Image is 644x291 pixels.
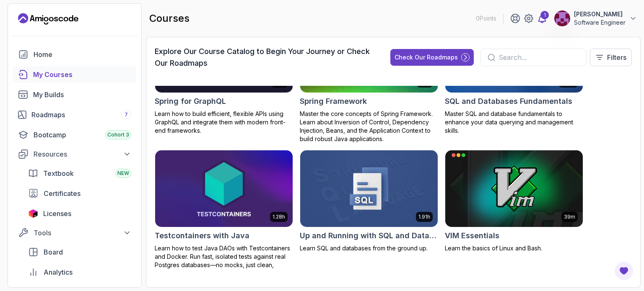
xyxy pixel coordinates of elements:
[13,66,136,83] a: courses
[44,267,73,277] span: Analytics
[300,110,438,143] p: Master the core concepts of Spring Framework. Learn about Inversion of Control, Dependency Inject...
[13,86,136,103] a: builds
[155,244,293,278] p: Learn how to test Java DAOs with Testcontainers and Docker. Run fast, isolated tests against real...
[273,214,285,220] p: 1.28h
[540,11,549,19] div: 1
[34,49,131,59] div: Home
[34,149,131,159] div: Resources
[23,264,136,281] a: analytics
[300,244,438,252] p: Learn SQL and databases from the ground up.
[13,147,136,162] button: Resources
[155,230,249,242] h2: Testcontainers with Java
[13,46,136,63] a: home
[300,150,438,227] img: Up and Running with SQL and Databases card
[537,13,547,23] a: 1
[445,95,572,107] h2: SQL and Databases Fundamentals
[614,261,634,281] button: Open Feedback Button
[18,12,78,26] a: Landing page
[395,53,458,62] div: Check Our Roadmaps
[23,165,136,182] a: textbook
[554,10,570,26] img: user profile image
[418,214,430,220] p: 1.91h
[155,46,375,69] h3: Explore Our Course Catalog to Begin Your Journey or Check Our Roadmaps
[300,95,367,107] h2: Spring Framework
[44,188,80,198] span: Certificates
[13,225,136,240] button: Tools
[31,110,131,120] div: Roadmaps
[34,228,131,238] div: Tools
[125,111,128,118] span: 7
[607,52,626,62] p: Filters
[44,247,63,257] span: Board
[445,150,583,253] a: VIM Essentials card39mVIM EssentialsLearn the basics of Linux and Bash.
[33,90,131,100] div: My Builds
[155,150,293,278] a: Testcontainers with Java card1.28hTestcontainers with JavaLearn how to test Java DAOs with Testco...
[476,14,496,23] p: 0 Points
[34,130,131,140] div: Bootcamp
[13,106,136,123] a: roadmaps
[23,205,136,222] a: licenses
[28,209,38,218] img: jetbrains icon
[300,150,438,253] a: Up and Running with SQL and Databases card1.91hUp and Running with SQL and DatabasesLearn SQL and...
[445,150,583,227] img: VIM Essentials card
[574,18,626,27] p: Software Engineer
[107,131,129,138] span: Cohort 3
[23,244,136,260] a: board
[445,230,499,242] h2: VIM Essentials
[23,185,136,202] a: certificates
[390,49,474,66] button: Check Our Roadmaps
[43,209,71,219] span: Licenses
[155,110,293,135] p: Learn how to build efficient, flexible APIs using GraphQL and integrate them with modern front-en...
[13,126,136,143] a: bootcamp
[574,10,626,18] p: [PERSON_NAME]
[445,110,583,135] p: Master SQL and database fundamentals to enhance your data querying and management skills.
[445,244,583,252] p: Learn the basics of Linux and Bash.
[43,168,74,178] span: Textbook
[499,52,579,62] input: Search...
[117,170,129,177] span: NEW
[149,12,190,25] h2: courses
[300,230,438,242] h2: Up and Running with SQL and Databases
[33,70,131,80] div: My Courses
[564,214,575,220] p: 39m
[155,95,226,107] h2: Spring for GraphQL
[590,49,632,66] button: Filters
[155,150,293,227] img: Testcontainers with Java card
[554,10,637,27] button: user profile image[PERSON_NAME]Software Engineer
